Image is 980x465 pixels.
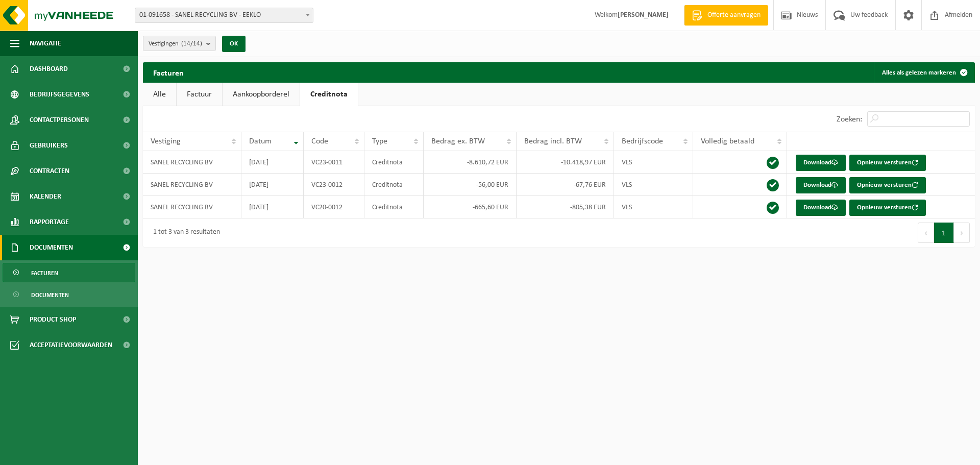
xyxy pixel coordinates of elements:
[614,196,693,218] td: VLS
[304,151,364,174] td: VC23-0011
[30,332,112,358] span: Acceptatievoorwaarden
[30,158,69,184] span: Contracten
[143,83,176,106] a: Alle
[364,174,424,196] td: Creditnota
[372,137,387,145] span: Type
[796,177,846,193] a: Download
[177,83,222,106] a: Factuur
[311,137,328,145] span: Code
[143,196,241,218] td: SANEL RECYCLING BV
[181,40,202,47] count: (14/14)
[918,223,934,243] button: Previous
[517,196,615,218] td: -805,38 EUR
[30,82,89,107] span: Bedrijfsgegevens
[30,56,68,82] span: Dashboard
[30,209,69,235] span: Rapportage
[135,8,313,22] span: 01-091658 - SANEL RECYCLING BV - EEKLO
[684,5,768,26] a: Offerte aanvragen
[705,10,763,20] span: Offerte aanvragen
[424,174,517,196] td: -56,00 EUR
[223,83,300,106] a: Aankoopborderel
[849,177,926,193] button: Opnieuw versturen
[622,137,663,145] span: Bedrijfscode
[135,8,313,23] span: 01-091658 - SANEL RECYCLING BV - EEKLO
[241,196,304,218] td: [DATE]
[424,196,517,218] td: -665,60 EUR
[614,151,693,174] td: VLS
[30,184,61,209] span: Kalender
[151,137,181,145] span: Vestiging
[364,151,424,174] td: Creditnota
[614,174,693,196] td: VLS
[241,174,304,196] td: [DATE]
[517,174,615,196] td: -67,76 EUR
[304,174,364,196] td: VC23-0012
[874,62,974,83] button: Alles als gelezen markeren
[30,235,73,260] span: Documenten
[849,155,926,171] button: Opnieuw versturen
[30,307,76,332] span: Product Shop
[30,31,61,56] span: Navigatie
[934,223,954,243] button: 1
[431,137,485,145] span: Bedrag ex. BTW
[30,133,68,158] span: Gebruikers
[3,285,135,304] a: Documenten
[796,200,846,216] a: Download
[300,83,358,106] a: Creditnota
[143,62,194,82] h2: Facturen
[701,137,754,145] span: Volledig betaald
[249,137,272,145] span: Datum
[31,263,58,283] span: Facturen
[143,151,241,174] td: SANEL RECYCLING BV
[222,36,246,52] button: OK
[618,11,669,19] strong: [PERSON_NAME]
[241,151,304,174] td: [DATE]
[849,200,926,216] button: Opnieuw versturen
[424,151,517,174] td: -8.610,72 EUR
[148,224,220,242] div: 1 tot 3 van 3 resultaten
[30,107,89,133] span: Contactpersonen
[31,285,69,305] span: Documenten
[837,115,862,124] label: Zoeken:
[364,196,424,218] td: Creditnota
[149,36,202,52] span: Vestigingen
[796,155,846,171] a: Download
[3,263,135,282] a: Facturen
[954,223,970,243] button: Next
[143,174,241,196] td: SANEL RECYCLING BV
[304,196,364,218] td: VC20-0012
[517,151,615,174] td: -10.418,97 EUR
[143,36,216,51] button: Vestigingen(14/14)
[524,137,582,145] span: Bedrag incl. BTW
